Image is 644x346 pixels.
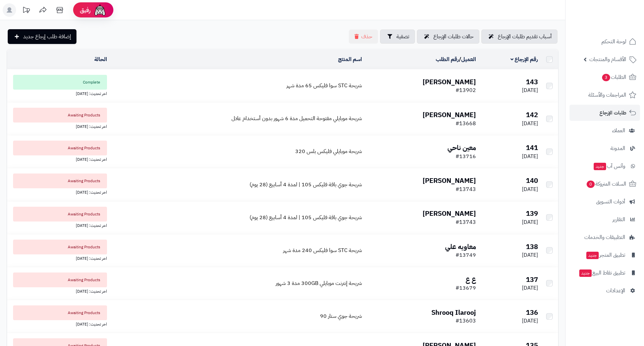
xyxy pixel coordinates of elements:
span: جديد [579,269,592,277]
span: #13743 [455,218,476,226]
button: تصفية [380,30,415,44]
a: المراجعات والأسئلة [570,87,640,103]
div: اخر تحديث: [DATE] [10,90,107,97]
div: اخر تحديث: [DATE] [10,188,107,195]
span: Awaiting Products [13,207,107,221]
a: شريحة إنترنت موبايلي 300GB مدة 3 شهور [276,279,362,287]
a: الحالة [94,55,107,63]
b: [PERSON_NAME] [423,110,476,120]
div: اخر تحديث: [DATE] [10,155,107,162]
div: اخر تحديث: [DATE] [10,221,107,229]
a: رقم الإرجاع [511,55,538,63]
a: أسباب تقديم طلبات الإرجاع [481,30,557,44]
img: logo-2.png [598,14,638,28]
span: السلات المتروكة [586,179,626,189]
a: وآتس آبجديد [570,158,640,174]
b: 139 [526,208,538,218]
a: شريحة جوي باقة فليكس 105 | لمدة 4 أسابيع (28 يوم) [250,213,362,221]
span: إضافة طلب إرجاع جديد [23,33,71,41]
span: العملاء [612,126,625,135]
span: التطبيقات والخدمات [584,233,625,242]
b: [PERSON_NAME] [423,77,476,87]
a: شريحة جوي ستار 90 [320,312,362,320]
span: شريحة STC سوا فليكس 240 مدة شهر [283,246,362,254]
span: #13716 [455,152,476,160]
span: التقارير [612,215,625,224]
span: #13603 [455,317,476,325]
b: 138 [526,242,538,252]
a: لوحة التحكم [570,34,640,50]
b: 142 [526,110,538,120]
span: [DATE] [522,86,538,94]
a: إضافة طلب إرجاع جديد [8,29,76,44]
a: المدونة [570,140,640,156]
span: المراجعات والأسئلة [588,90,626,100]
a: شريحة جوي باقة فليكس 105 | لمدة 4 أسابيع (28 يوم) [250,181,362,189]
span: 0 [587,181,595,188]
a: شريحة موبايلي فليكس بلس 320 [295,147,362,155]
span: وآتس آب [593,161,625,171]
span: لوحة التحكم [601,37,626,46]
span: Awaiting Products [13,273,107,287]
b: معين ناحي [447,143,476,153]
span: الأقسام والمنتجات [589,55,626,64]
a: الطلبات3 [570,69,640,85]
div: اخر تحديث: [DATE] [10,254,107,261]
span: #13668 [455,119,476,128]
div: اخر تحديث: [DATE] [10,122,107,130]
span: المدونة [610,144,625,153]
b: 143 [526,77,538,87]
button: حذف [349,30,378,44]
span: تصفية [396,33,409,41]
b: معاويه علي [445,242,476,252]
a: رقم الطلب [436,55,459,63]
a: العميل [461,55,476,63]
span: [DATE] [522,152,538,160]
span: Complete [13,75,107,90]
span: طلبات الإرجاع [599,108,626,117]
span: تطبيق المتجر [586,250,625,260]
b: 136 [526,307,538,317]
span: Awaiting Products [13,305,107,320]
a: الإعدادات [570,283,640,299]
span: Awaiting Products [13,108,107,122]
span: Awaiting Products [13,174,107,188]
div: اخر تحديث: [DATE] [10,320,107,327]
img: ai-face.png [93,3,107,17]
b: 137 [526,275,538,285]
span: [DATE] [522,284,538,292]
span: [DATE] [522,218,538,226]
span: رفيق [80,6,91,14]
span: الإعدادات [606,286,625,295]
a: التقارير [570,211,640,228]
a: شريحة STC سوا فليكس 65 مدة شهر [286,82,362,90]
a: تطبيق نقاط البيعجديد [570,265,640,281]
b: [PERSON_NAME] [423,176,476,186]
span: حذف [361,33,372,41]
a: السلات المتروكة0 [570,176,640,192]
div: اخر تحديث: [DATE] [10,287,107,294]
span: أدوات التسويق [596,197,625,206]
span: جديد [586,252,599,259]
td: / [365,50,479,69]
span: جديد [594,163,606,170]
span: [DATE] [522,251,538,259]
span: [DATE] [522,317,538,325]
span: 3 [602,74,610,82]
b: Shrooq Ilarooj [431,307,476,317]
span: #13679 [455,284,476,292]
b: 140 [526,176,538,186]
a: تطبيق المتجرجديد [570,247,640,263]
b: [PERSON_NAME] [423,208,476,218]
a: اسم المنتج [338,55,362,63]
a: طلبات الإرجاع [570,105,640,121]
span: #13902 [455,86,476,94]
span: حالات طلبات الإرجاع [433,33,474,41]
a: التطبيقات والخدمات [570,229,640,245]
